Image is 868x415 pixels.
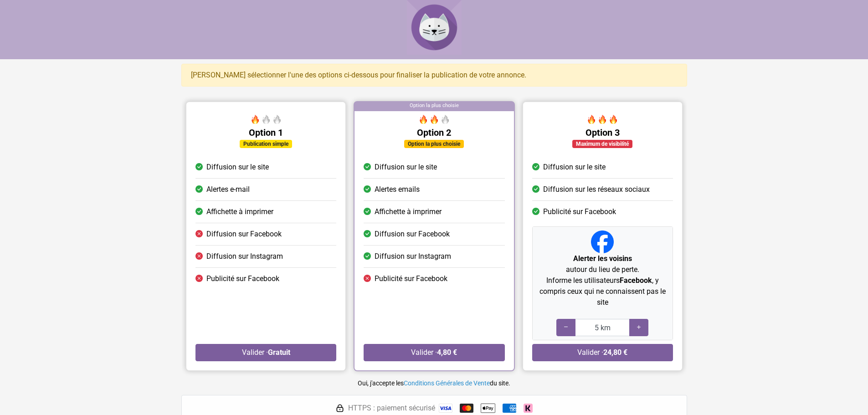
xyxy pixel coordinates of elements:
[375,229,450,240] span: Diffusion sur Facebook
[206,229,282,240] span: Diffusion sur Facebook
[404,379,490,387] a: Conditions Générales de Vente
[404,140,464,148] div: Option la plus choisie
[524,404,533,413] img: Klarna
[206,251,283,262] span: Diffusion sur Instagram
[206,184,250,195] span: Alertes e-mail
[532,344,673,361] button: Valider ·24,80 €
[439,404,452,413] img: Visa
[619,276,652,285] strong: Facebook
[603,348,627,357] strong: 24,80 €
[532,127,673,138] h5: Option 3
[543,162,605,173] span: Diffusion sur le site
[354,102,514,111] div: Option la plus choisie
[267,348,290,357] strong: Gratuit
[181,64,687,87] div: [PERSON_NAME] sélectionner l'une des options ci-dessous pour finaliser la publication de votre an...
[375,206,442,217] span: Affichette à imprimer
[573,254,632,263] strong: Alerter les voisins
[206,273,279,284] span: Publicité sur Facebook
[375,162,437,173] span: Diffusion sur le site
[536,253,668,275] p: autour du lieu de perte.
[335,404,344,413] img: HTTPS : paiement sécurisé
[195,127,336,138] h5: Option 1
[591,231,614,253] img: Facebook
[206,206,273,217] span: Affichette à imprimer
[240,140,292,148] div: Publication simple
[358,379,510,387] small: Oui, j'accepte les du site.
[375,251,451,262] span: Diffusion sur Instagram
[543,184,649,195] span: Diffusion sur les réseaux sociaux
[572,140,632,148] div: Maximum de visibilité
[536,275,668,308] p: Informe les utilisateurs , y compris ceux qui ne connaissent pas le site
[348,403,435,414] span: HTTPS : paiement sécurisé
[437,348,457,357] strong: 4,80 €
[206,162,269,173] span: Diffusion sur le site
[195,344,336,361] button: Valider ·Gratuit
[375,184,420,195] span: Alertes emails
[364,344,504,361] button: Valider ·4,80 €
[364,127,504,138] h5: Option 2
[543,206,616,217] span: Publicité sur Facebook
[503,404,516,413] img: American Express
[375,273,447,284] span: Publicité sur Facebook
[460,404,473,413] img: Mastercard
